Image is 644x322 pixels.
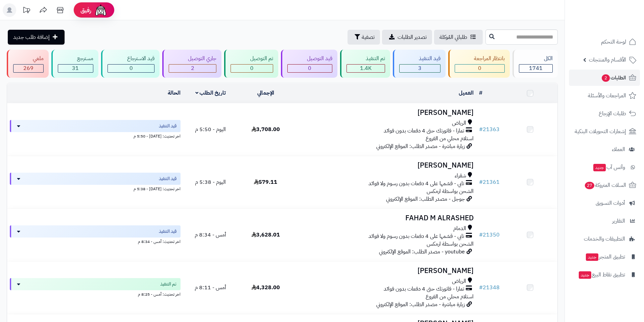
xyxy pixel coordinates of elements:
a: إشعارات التحويلات البنكية [569,123,640,140]
div: تم التوصيل [231,55,273,63]
span: الدمام [453,225,466,232]
a: العملاء [569,141,640,157]
span: 27 [585,181,594,189]
span: # [479,283,483,292]
span: الرياض [452,277,466,285]
span: # [479,125,483,133]
span: طلبات الإرجاع [599,109,626,118]
span: أدوات التسويق [596,198,625,208]
span: التطبيقات والخدمات [584,234,625,244]
a: التطبيقات والخدمات [569,231,640,247]
span: 4,328.00 [252,283,280,292]
span: تمارا - فاتورتك حتى 4 دفعات بدون فوائد [384,127,464,135]
span: طلباتي المُوكلة [439,33,467,41]
div: 2 [169,65,216,72]
span: تم التنفيذ [160,281,176,288]
span: 3,708.00 [252,125,280,133]
div: اخر تحديث: أمس - 8:25 م [10,290,181,297]
span: جديد [593,164,606,171]
a: العميل [459,89,474,97]
span: قيد التنفيذ [159,228,176,235]
div: جاري التوصيل [169,55,217,63]
span: إشعارات التحويلات البنكية [575,127,626,136]
a: ملغي 269 [5,50,50,78]
span: 579.11 [254,178,277,186]
a: قيد الاسترجاع 0 [100,50,161,78]
span: الأقسام والمنتجات [589,55,626,65]
span: الشحن بواسطة ارمكس [427,240,474,248]
a: #21361 [479,178,500,186]
a: طلبات الإرجاع [569,105,640,122]
a: #21348 [479,283,500,292]
a: وآتس آبجديد [569,159,640,175]
span: 3,628.01 [252,231,280,239]
span: تصدير الطلبات [398,33,427,41]
a: قيد التوصيل 0 [280,50,339,78]
span: youtube - مصدر الطلب: الموقع الإلكتروني [379,248,465,256]
a: تحديثات المنصة [18,3,35,19]
a: قيد التنفيذ 3 [391,50,447,78]
a: الكل1741 [511,50,559,78]
span: اليوم - 5:38 م [195,178,226,186]
span: جديد [586,253,598,261]
span: المراجعات والأسئلة [588,91,626,100]
span: 1741 [529,64,543,72]
span: تابي - قسّمها على 4 دفعات بدون رسوم ولا فوائد [368,232,464,240]
span: الشحن بواسطة ارمكس [427,187,474,195]
span: لوحة التحكم [601,37,626,47]
span: وآتس آب [593,163,625,172]
a: التقارير [569,213,640,229]
img: ai-face.png [94,3,108,17]
span: تطبيق المتجر [585,252,625,262]
div: قيد التوصيل [287,55,332,63]
a: تم التنفيذ 1.4K [339,50,392,78]
span: تطبيق نقاط البيع [578,270,625,279]
span: 0 [129,64,133,72]
span: 0 [308,64,311,72]
span: اليوم - 5:50 م [195,125,226,133]
div: 3 [400,65,440,72]
span: شقراء [455,172,466,180]
a: بانتظار المراجعة 0 [447,50,511,78]
span: الرياض [452,119,466,127]
span: قيد التنفيذ [159,175,176,182]
div: 31 [58,65,93,72]
a: طلباتي المُوكلة [434,30,483,45]
span: استلام محلي من الفروع [426,134,474,143]
span: 1.4K [360,64,372,72]
div: مسترجع [58,55,94,63]
a: مسترجع 31 [50,50,100,78]
span: زيارة مباشرة - مصدر الطلب: الموقع الإلكتروني [376,300,465,308]
span: العملاء [612,145,625,154]
span: تمارا - فاتورتك حتى 4 دفعات بدون فوائد [384,285,464,293]
a: الإجمالي [257,89,274,97]
div: 0 [288,65,332,72]
a: تاريخ الطلب [195,89,226,97]
div: 1436 [347,65,385,72]
span: 0 [250,64,254,72]
button: تصفية [348,30,380,45]
a: المراجعات والأسئلة [569,88,640,104]
span: جديد [579,271,591,279]
span: التقارير [612,216,625,226]
a: الحالة [168,89,181,97]
a: تطبيق المتجرجديد [569,249,640,265]
div: 0 [455,65,505,72]
a: #21350 [479,231,500,239]
h3: FAHAD M ALRASHED [296,214,474,222]
a: تم التوصيل 0 [223,50,280,78]
span: رفيق [80,6,91,14]
a: تطبيق نقاط البيعجديد [569,267,640,283]
span: أمس - 8:11 م [195,283,226,292]
span: 269 [23,64,33,72]
a: أدوات التسويق [569,195,640,211]
a: لوحة التحكم [569,34,640,50]
div: اخر تحديث: [DATE] - 5:50 م [10,132,181,139]
span: استلام محلي من الفروع [426,293,474,301]
span: إضافة طلب جديد [13,33,50,41]
span: # [479,178,483,186]
span: قيد التنفيذ [159,123,176,129]
div: قيد التنفيذ [399,55,440,63]
span: # [479,231,483,239]
img: logo-2.png [598,5,638,19]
